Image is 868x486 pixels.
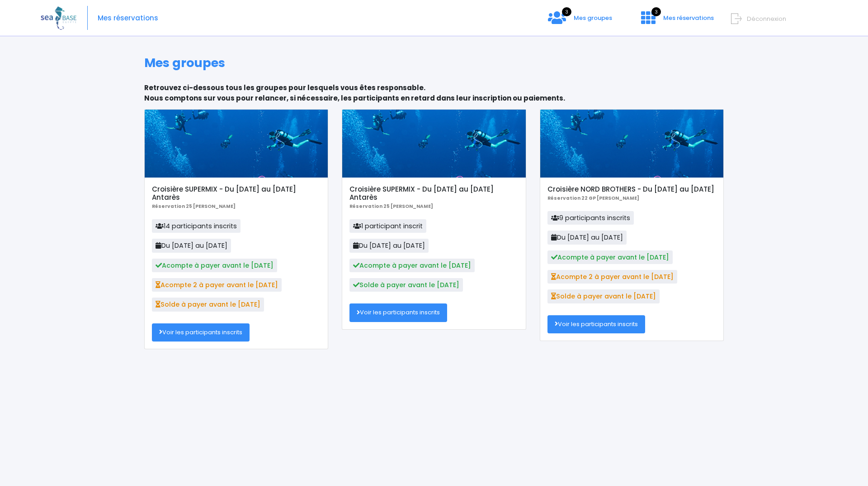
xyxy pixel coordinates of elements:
span: 3 [562,7,571,16]
span: Mes réservations [663,14,714,22]
span: Du [DATE] au [DATE] [349,239,429,252]
a: Voir les participants inscrits [547,315,645,333]
span: Acompte 2 à payer avant le [DATE] [547,270,677,284]
span: Du [DATE] au [DATE] [547,231,627,244]
h1: Mes groupes [144,56,724,70]
a: 3 Mes réservations [634,17,719,25]
span: 3 [651,7,661,16]
a: Voir les participants inscrits [152,323,250,342]
span: Du [DATE] au [DATE] [152,239,231,252]
span: Solde à payer avant le [DATE] [152,298,264,311]
h5: Croisière SUPERMIX - Du [DATE] au [DATE] Antarès [349,185,518,202]
b: Réservation 25 [PERSON_NAME] [349,203,433,210]
span: Acompte à payer avant le [DATE] [547,250,673,264]
span: Acompte à payer avant le [DATE] [152,259,277,272]
span: 14 participants inscrits [152,219,241,233]
span: Acompte 2 à payer avant le [DATE] [152,278,282,292]
h5: Croisière NORD BROTHERS - Du [DATE] au [DATE] [547,185,716,193]
span: 9 participants inscrits [547,211,634,225]
b: Réservation 25 [PERSON_NAME] [152,203,236,210]
span: Solde à payer avant le [DATE] [349,278,463,292]
span: 1 participant inscrit [349,219,426,233]
b: Réservation 22 GP [PERSON_NAME] [547,195,639,202]
span: Mes groupes [574,14,612,22]
span: Solde à payer avant le [DATE] [547,289,660,303]
a: Voir les participants inscrits [349,303,447,322]
span: Acompte à payer avant le [DATE] [349,259,475,272]
h5: Croisière SUPERMIX - Du [DATE] au [DATE] Antarès [152,185,321,202]
span: Déconnexion [747,14,786,23]
a: 3 Mes groupes [541,17,619,25]
p: Retrouvez ci-dessous tous les groupes pour lesquels vous êtes responsable. Nous comptons sur vous... [144,83,724,103]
